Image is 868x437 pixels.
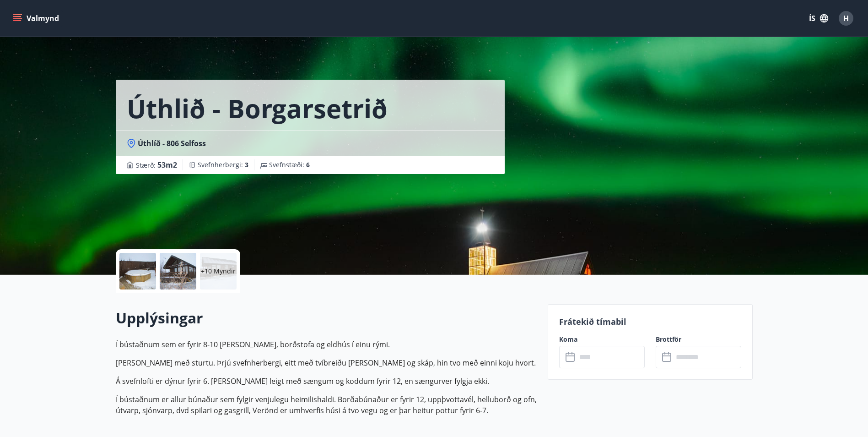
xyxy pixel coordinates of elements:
[559,335,645,344] label: Koma
[11,10,63,27] button: menu
[138,138,206,148] span: Úthlíð - 806 Selfoss
[127,91,388,126] h1: Úthlið - Borgarsetrið
[269,160,310,169] span: Svefnstæði :
[804,10,833,27] button: ÍS
[116,308,537,328] h2: Upplýsingar
[201,267,236,276] p: +10 Myndir
[157,160,177,170] span: 53 m2
[198,160,248,169] span: Svefnherbergi :
[843,13,849,23] span: H
[306,160,310,169] span: 6
[116,376,537,387] p: Á svefnlofti er dýnur fyrir 6. [PERSON_NAME] leigt með sængum og koddum fyrir 12, en sængurver fy...
[559,316,741,328] p: Frátekið tímabil
[656,335,741,344] label: Brottför
[136,159,177,170] span: Stærð :
[116,357,537,368] p: [PERSON_NAME] með sturtu. Þrjú svefnherbergi, eitt með tvíbreiðu [PERSON_NAME] og skáp, hin tvo m...
[835,7,857,29] button: H
[116,394,537,416] p: Í bústaðnum er allur búnaður sem fylgir venjulegu heimilishaldi. Borðabúnaður er fyrir 12, uppþvo...
[245,160,248,169] span: 3
[116,339,537,350] p: Í bústaðnum sem er fyrir 8-10 [PERSON_NAME], borðstofa og eldhús í einu rými.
